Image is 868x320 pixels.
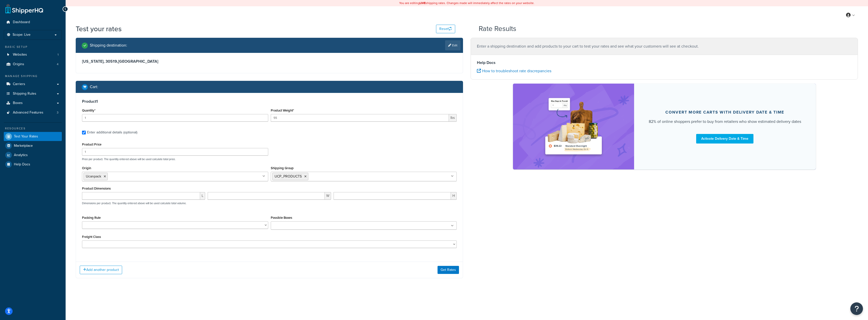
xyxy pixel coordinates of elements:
[13,20,30,24] span: Dashboard
[4,108,62,117] a: Advanced Features3
[850,302,863,315] button: Open Resource Center
[4,126,62,131] div: Resources
[477,68,551,74] a: How to troubleshoot rate discrepancies
[4,18,62,27] a: Dashboard
[82,59,457,64] h3: [US_STATE], 30519 , [GEOGRAPHIC_DATA]
[81,201,186,205] p: Dimensions per product. The quantity entered above will be used calculate total volume.
[4,60,62,69] a: Origins4
[76,24,122,34] h1: Test your rates
[13,33,31,37] span: Scope: Live
[4,132,62,141] a: Test Your Rates
[4,160,62,169] a: Help Docs
[271,109,294,112] label: Product Weight*
[13,101,23,105] span: Boxes
[696,134,753,144] a: Activate Delivery Date & Time
[14,153,28,157] span: Analytics
[420,1,426,5] b: LIVE
[13,82,25,86] span: Carriers
[4,108,62,117] li: Advanced Features
[81,157,458,161] p: Price per product. The quantity entered above will be used calculate total price.
[479,25,516,33] h2: Rate Results
[451,192,457,200] span: H
[13,111,43,115] span: Advanced Features
[82,131,86,134] input: Enter additional details (optional)
[4,141,62,150] a: Marketplace
[82,114,268,122] input: 0
[82,166,91,170] label: Origin
[4,89,62,98] a: Shipping Rules
[542,91,605,162] img: feature-image-ddt-36eae7f7280da8017bfb280eaccd9c446f90b1fe08728e4019434db127062ab4.png
[4,45,62,49] div: Basic Setup
[87,129,137,136] div: Enter additional details (optional)
[200,192,205,200] span: L
[90,43,127,48] h2: Shipping destination :
[82,187,111,190] label: Product Dimensions
[4,80,62,89] a: Carriers
[4,98,62,108] a: Boxes
[436,25,455,33] button: Reset
[449,114,457,122] span: lbs
[4,74,62,78] div: Manage Shipping
[325,192,331,200] span: W
[57,62,59,66] span: 4
[275,174,302,179] span: UCP_PRODUCTS
[271,114,449,122] input: 0.00
[14,134,38,139] span: Test Your Rates
[477,60,852,66] h4: Help Docs
[13,62,24,66] span: Origins
[271,166,294,170] label: Shipping Group
[4,151,62,160] a: Analytics
[4,50,62,59] a: Websites1
[80,266,122,274] button: Add another product
[271,216,292,220] label: Possible Boxes
[14,162,30,167] span: Help Docs
[86,174,101,179] span: Ucanpack
[82,99,457,104] h3: Product 1
[82,109,95,112] label: Quantity*
[4,60,62,69] li: Origins
[58,53,59,57] span: 1
[438,266,459,274] button: Get Rates
[57,111,59,115] span: 3
[14,144,33,148] span: Marketplace
[4,50,62,59] li: Websites
[82,143,101,146] label: Product Price
[13,92,36,96] span: Shipping Rules
[82,235,101,239] label: Freight Class
[445,40,460,50] a: Edit
[90,85,98,89] h2: Cart :
[82,216,101,220] label: Packing Rule
[665,110,784,115] div: Convert more carts with delivery date & time
[649,119,801,125] div: 82% of online shoppers prefer to buy from retailers who show estimated delivery dates
[13,53,27,57] span: Websites
[477,43,852,50] p: Enter a shipping destination and add products to your cart to test your rates and see what your c...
